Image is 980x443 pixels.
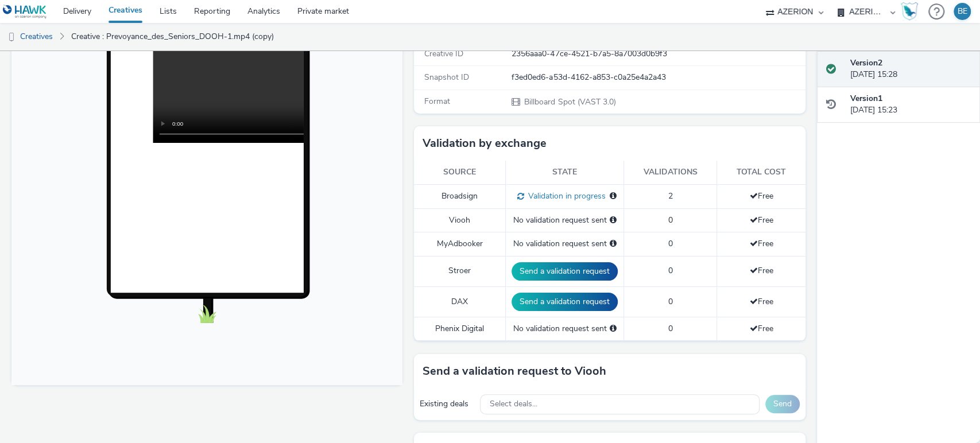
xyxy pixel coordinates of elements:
[850,57,971,81] div: [DATE] 15:28
[65,23,280,50] a: Creative : Prevoyance_des_Seniors_DOOH-1.mp4 (copy)
[512,262,618,281] button: Send a validation request
[3,5,47,19] img: undefined Logo
[424,72,469,83] span: Snapshot ID
[958,3,967,20] div: BE
[420,398,474,410] div: Existing deals
[668,215,673,226] span: 0
[6,32,17,43] img: dooh
[668,323,673,334] span: 0
[414,232,506,256] td: MyAdbooker
[749,238,773,249] span: Free
[512,238,618,250] div: No validation request sent
[850,93,971,116] div: [DATE] 15:23
[668,191,673,201] span: 2
[610,323,617,335] div: Please select a deal below and click on Send to send a validation request to Phenix Digital.
[414,208,506,232] td: Viooh
[749,215,773,226] span: Free
[489,399,537,409] span: Select deals...
[610,215,617,226] div: Please select a deal below and click on Send to send a validation request to Viooh.
[506,161,624,184] th: State
[850,57,882,68] strong: Version 2
[512,323,618,335] div: No validation request sent
[523,96,615,107] span: Billboard Spot (VAST 3.0)
[512,215,618,226] div: No validation request sent
[749,191,773,201] span: Free
[749,323,773,334] span: Free
[524,191,606,201] span: Validation in progress
[668,265,673,276] span: 0
[512,72,804,83] div: f3ed0ed6-a53d-4162-a853-c0a25e4a2a43
[414,256,506,286] td: Stroer
[749,296,773,307] span: Free
[414,286,506,317] td: DAX
[424,96,450,107] span: Format
[512,48,804,60] div: 2356aaa0-47ce-4521-b7a5-8a7003d0b9f3
[717,161,805,184] th: Total cost
[901,2,918,21] img: Hawk Academy
[424,48,463,59] span: Creative ID
[850,93,882,104] strong: Version 1
[423,363,606,380] h3: Send a validation request to Viooh
[512,293,618,311] button: Send a validation request
[414,184,506,208] td: Broadsign
[668,238,673,249] span: 0
[414,317,506,340] td: Phenix Digital
[624,161,717,184] th: Validations
[414,161,506,184] th: Source
[423,135,547,152] h3: Validation by exchange
[749,265,773,276] span: Free
[765,395,800,413] button: Send
[668,296,673,307] span: 0
[901,2,923,21] a: Hawk Academy
[610,238,617,250] div: Please select a deal below and click on Send to send a validation request to MyAdbooker.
